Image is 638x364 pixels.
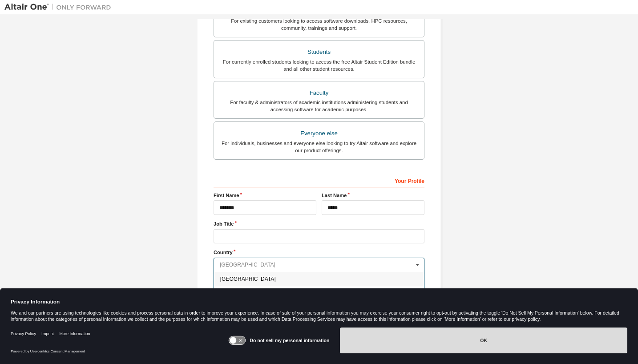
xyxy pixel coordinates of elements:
[214,173,424,187] div: Your Profile
[214,249,424,256] label: Country
[219,127,419,140] div: Everyone else
[214,220,424,227] label: Job Title
[220,276,418,282] span: [GEOGRAPHIC_DATA]
[219,46,419,58] div: Students
[214,192,316,199] label: First Name
[219,17,419,32] div: For existing customers looking to access software downloads, HPC resources, community, trainings ...
[219,140,419,154] div: For individuals, businesses and everyone else looking to try Altair software and explore our prod...
[322,192,424,199] label: Last Name
[219,99,419,113] div: For faculty & administrators of academic institutions administering students and accessing softwa...
[219,87,419,99] div: Faculty
[219,58,419,73] div: For currently enrolled students looking to access the free Altair Student Edition bundle and all ...
[4,3,116,12] img: Altair One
